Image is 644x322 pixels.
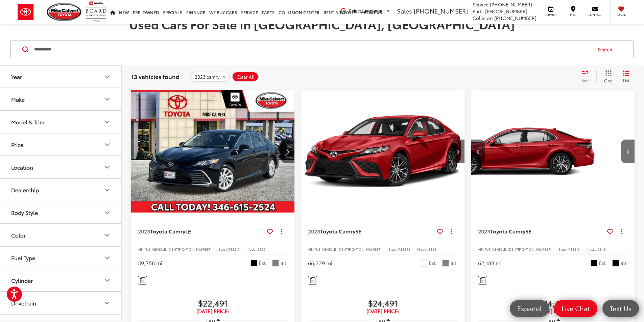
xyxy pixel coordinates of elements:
div: Model & Trim [103,118,111,126]
button: Comments [138,276,147,285]
span: Midnight Black [591,259,597,266]
div: Fuel Type [11,254,35,261]
a: Live Chat [554,300,597,317]
div: Color [11,232,26,238]
button: Next image [621,140,635,163]
div: Year [103,73,111,81]
div: Price [103,141,111,149]
form: Search by Make, Model, or Keyword [33,41,591,57]
span: SE [525,227,531,235]
span: [DATE] Price: [478,308,628,315]
div: 2023 Toyota Camry LE 0 [131,90,295,213]
span: Saved [614,13,629,17]
span: Model: [587,247,598,252]
div: 59,758 mi [138,259,162,267]
span: 2023 [138,227,150,235]
span: [PHONE_NUMBER] [414,6,468,15]
button: Actions [276,225,288,237]
span: Int. [621,260,628,266]
span: Model: [417,247,428,252]
button: Actions [616,225,628,237]
span: Service [543,13,558,17]
a: 2023 Toyota Camry SE2023 Toyota Camry SE2023 Toyota Camry SE2023 Toyota Camry SE [301,90,465,213]
span: 13 vehicles found [131,72,180,80]
div: Make [103,95,111,103]
a: 2023 Toyota Camry LE2023 Toyota Camry LE2023 Toyota Camry LE2023 Toyota Camry LE [131,90,295,213]
span: Black [612,259,619,266]
a: Text Us [602,300,639,317]
button: MakeMake [0,88,122,110]
div: Model & Trim [11,119,44,125]
button: ColorColor [0,224,122,246]
button: Clear All [232,72,259,82]
a: 2023Toyota CamryLE [138,227,264,235]
div: Price [11,141,23,148]
button: Next image [281,140,294,163]
span: Stock: [218,247,228,252]
span: Stock: [388,247,398,252]
span: [DATE] Price: [138,308,288,315]
span: Toyota Camry [490,227,525,235]
span: 2023 [308,227,320,235]
button: Body StyleBody Style [0,201,122,223]
button: Fuel TypeFuel Type [0,247,122,269]
img: Mike Calvert Toyota [47,3,82,21]
span: Model: [246,247,258,252]
span: P53212 [228,247,240,252]
button: Actions [446,225,458,237]
span: Text Us [606,304,635,313]
div: 66,229 mi [308,259,332,267]
span: Live Chat [558,304,593,313]
div: Fuel Type [103,254,111,262]
span: 2023 [478,227,490,235]
span: List [623,77,629,83]
span: Midnight Black [251,259,257,266]
span: Map [566,13,580,17]
button: Search [591,41,622,58]
div: 2023 Toyota Camry SE 2 [434,90,598,213]
span: Ice [421,259,427,266]
span: 2546 [598,247,606,252]
span: Stock: [558,247,568,252]
span: Sort [581,77,589,83]
span: [PHONE_NUMBER] [485,8,527,15]
span: [US_VEHICLE_IDENTIFICATION_NUMBER] [485,247,552,252]
img: Comments [140,277,145,283]
img: Comments [480,277,485,283]
span: [US_VEHICLE_IDENTIFICATION_NUMBER] [145,247,212,252]
img: 2023 Toyota Camry SE [434,90,598,213]
div: Body Style [11,209,38,216]
img: Comments [310,277,315,283]
span: ​ [384,8,384,14]
span: 2546 [428,247,436,252]
a: 2023Toyota CamrySE [478,227,604,235]
button: CylinderCylinder [0,269,122,291]
span: Clear All [237,74,255,80]
span: 2023 camry [195,74,219,80]
span: dropdown dots [451,228,452,234]
span: Contact [588,13,603,17]
span: Toyota Camry [320,227,355,235]
button: Model & TrimModel & Trim [0,111,122,133]
a: 2023Toyota CamrySE [308,227,434,235]
span: 2532 [258,247,266,252]
div: Dealership [103,186,111,194]
button: YearYear [0,66,122,88]
button: Comments [308,276,317,285]
span: $24,491 [478,298,628,308]
span: Sales [397,6,412,15]
div: Drivetrain [11,300,36,306]
div: 2023 Toyota Camry SE 0 [301,90,465,213]
span: dropdown dots [281,228,282,234]
div: Cylinder [103,276,111,284]
span: dropdown dots [621,228,622,234]
span: Service [473,1,488,8]
span: [PHONE_NUMBER] [494,15,536,21]
button: remove 2023%20camry [190,72,230,82]
span: Grid [604,78,613,83]
div: Color [103,231,111,239]
div: Drivetrain [103,299,111,307]
span: Ext. [259,260,267,266]
div: Year [11,73,22,80]
span: P53310 [568,247,580,252]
